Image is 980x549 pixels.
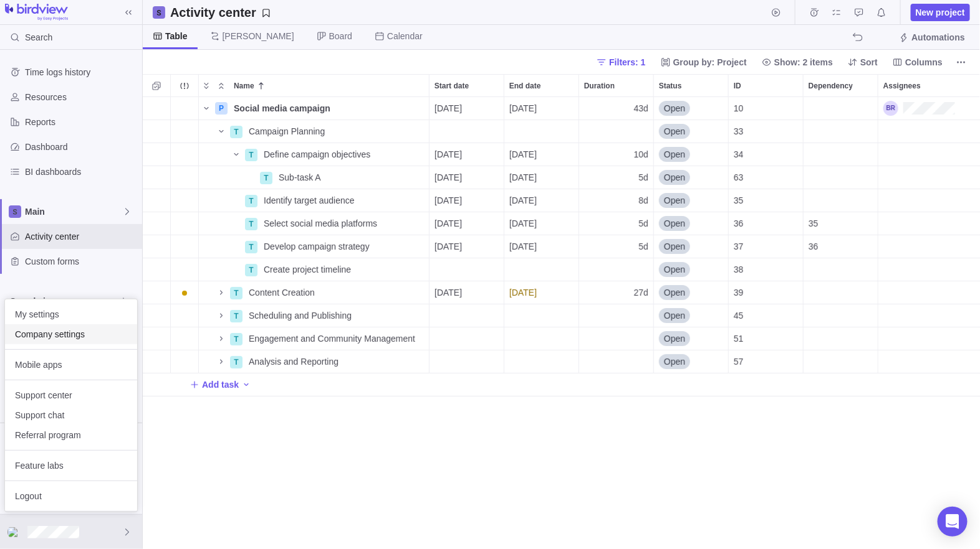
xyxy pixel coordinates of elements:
[15,429,127,441] span: Referral program
[5,456,137,476] a: Feature labs
[5,304,137,324] a: My settings
[15,459,127,472] span: Feature labs
[7,527,22,537] img: Show
[5,355,137,375] a: Mobile apps
[7,525,22,540] div: Brendan Ross
[5,405,137,425] a: Support chat
[15,328,127,340] span: Company settings
[15,359,127,371] span: Mobile apps
[5,324,137,344] a: Company settings
[15,490,127,502] span: Logout
[15,389,127,401] span: Support center
[15,409,127,421] span: Support chat
[15,308,127,321] span: My settings
[5,486,137,506] a: Logout
[5,385,137,405] a: Support center
[5,425,137,445] a: Referral program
